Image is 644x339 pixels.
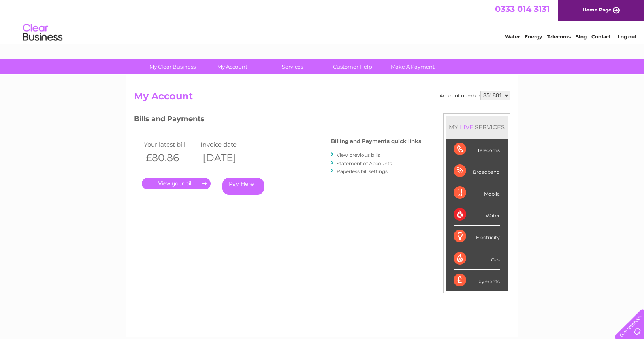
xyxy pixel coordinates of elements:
[547,34,571,40] a: Telecoms
[136,4,509,38] div: Clear Business is a trading name of Verastar Limited (registered in [GEOGRAPHIC_DATA] No. 3667643...
[337,168,388,174] a: Paperless bill settings
[380,59,445,74] a: Make A Payment
[454,182,500,204] div: Mobile
[200,59,265,74] a: My Account
[331,138,421,144] h4: Billing and Payments quick links
[134,91,510,106] h2: My Account
[454,270,500,291] div: Payments
[23,21,63,45] img: logo.png
[222,178,264,195] a: Pay Here
[199,150,256,166] th: [DATE]
[454,204,500,226] div: Water
[140,59,205,74] a: My Clear Business
[454,226,500,248] div: Electricity
[337,152,380,158] a: View previous bills
[458,123,475,131] div: LIVE
[495,4,550,14] a: 0333 014 3131
[199,139,256,150] td: Invoice date
[320,59,385,74] a: Customer Help
[134,113,421,127] h3: Bills and Payments
[337,160,392,166] a: Statement of Accounts
[454,248,500,270] div: Gas
[446,116,508,138] div: MY SERVICES
[142,178,211,189] a: .
[575,34,587,40] a: Blog
[454,160,500,182] div: Broadband
[439,91,510,100] div: Account number
[618,34,636,40] a: Log out
[591,34,611,40] a: Contact
[142,139,199,150] td: Your latest bill
[454,139,500,160] div: Telecoms
[142,150,199,166] th: £80.86
[525,34,542,40] a: Energy
[505,34,520,40] a: Water
[260,59,325,74] a: Services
